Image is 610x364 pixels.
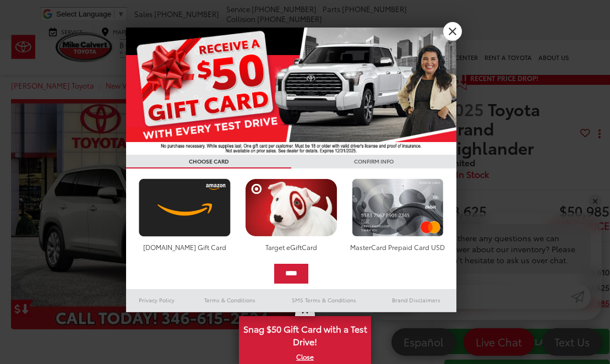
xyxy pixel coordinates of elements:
img: mastercard.png [349,178,446,237]
img: targetcard.png [242,178,340,237]
a: Terms & Conditions [188,294,272,307]
div: Target eGiftCard [242,242,340,252]
div: [DOMAIN_NAME] Gift Card [136,242,233,252]
h3: CHOOSE CARD [126,155,291,169]
a: Brand Disclaimers [376,294,456,307]
a: Privacy Policy [126,294,188,307]
h3: CONFIRM INFO [291,155,456,169]
a: SMS Terms & Conditions [272,294,376,307]
img: amazoncard.png [136,178,233,237]
img: 55838_top_625864.jpg [126,28,456,155]
span: Snag $50 Gift Card with a Test Drive! [240,317,370,351]
div: MasterCard Prepaid Card USD [349,242,446,252]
